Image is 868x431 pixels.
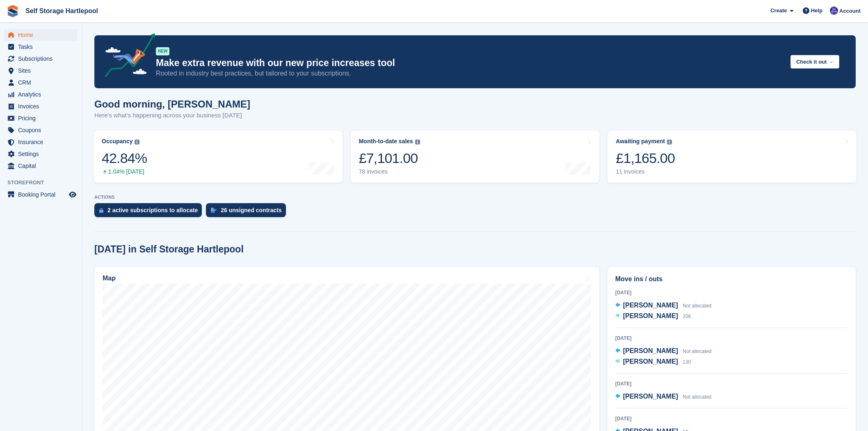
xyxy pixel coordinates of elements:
[4,65,78,76] a: menu
[4,101,78,112] a: menu
[94,99,250,110] h1: Good morning, [PERSON_NAME]
[4,89,78,100] a: menu
[615,380,848,387] div: [DATE]
[94,203,206,221] a: 2 active subscriptions to allocate
[156,47,169,55] div: NEW
[359,150,420,167] div: £7,101.00
[4,29,78,41] a: menu
[616,150,675,167] div: £1,165.00
[616,168,675,175] div: 11 invoices
[615,335,848,342] div: [DATE]
[683,394,711,400] span: Not allocated
[415,140,420,144] img: icon-info-grey-7440780725fd019a000dd9b08b2336e03edf1995a4989e88bcd33f0948082b44.svg
[221,207,282,213] div: 26 unsigned contracts
[98,33,155,80] img: price-adjustments-announcement-icon-8257ccfd72463d97f412b2fc003d46551f7dbcb40ab6d574587a9cd5c0d94...
[135,140,139,144] img: icon-info-grey-7440780725fd019a000dd9b08b2336e03edf1995a4989e88bcd33f0948082b44.svg
[18,89,67,100] span: Analytics
[4,136,78,148] a: menu
[615,274,848,284] h2: Move ins / outs
[18,65,67,76] span: Sites
[615,300,712,311] a: [PERSON_NAME] Not allocated
[4,189,78,200] a: menu
[683,314,691,319] span: 206
[7,5,19,17] img: stora-icon-8386f47178a22dfd0bd8f6a31ec36ba5ce8667c1dd55bd0f319d3a0aa187defe.svg
[4,124,78,136] a: menu
[830,7,838,15] img: Sean Wood
[94,244,244,255] h2: [DATE] in Self Storage Hartlepool
[4,160,78,172] a: menu
[667,140,672,144] img: icon-info-grey-7440780725fd019a000dd9b08b2336e03edf1995a4989e88bcd33f0948082b44.svg
[68,190,78,199] a: Preview store
[4,148,78,160] a: menu
[683,303,711,309] span: Not allocated
[102,150,147,167] div: 42.84%
[616,138,665,145] div: Awaiting payment
[206,203,290,221] a: 26 unsigned contracts
[102,138,132,145] div: Occupancy
[107,207,198,213] div: 2 active subscriptions to allocate
[22,4,101,18] a: Self Storage Hartlepool
[103,275,116,282] h2: Map
[18,77,67,88] span: CRM
[4,77,78,88] a: menu
[156,57,784,69] p: Make extra revenue with our new price increases tool
[4,53,78,64] a: menu
[623,347,678,354] span: [PERSON_NAME]
[94,195,856,200] p: ACTIONS
[18,148,67,160] span: Settings
[790,55,839,69] button: Check it out →
[359,168,420,175] div: 78 invoices
[770,7,787,15] span: Create
[615,392,712,402] a: [PERSON_NAME] Not allocated
[623,358,678,365] span: [PERSON_NAME]
[7,179,82,187] span: Storefront
[94,111,250,120] p: Here's what's happening across your business [DATE]
[615,311,691,322] a: [PERSON_NAME] 206
[359,138,413,145] div: Month-to-date sales
[4,112,78,124] a: menu
[623,312,678,319] span: [PERSON_NAME]
[18,41,67,53] span: Tasks
[102,168,147,175] div: 1.04% [DATE]
[18,53,67,64] span: Subscriptions
[18,112,67,124] span: Pricing
[615,346,712,357] a: [PERSON_NAME] Not allocated
[839,7,861,15] span: Account
[811,7,822,15] span: Help
[18,124,67,136] span: Coupons
[615,289,848,296] div: [DATE]
[615,415,848,422] div: [DATE]
[4,41,78,53] a: menu
[623,393,678,400] span: [PERSON_NAME]
[18,136,67,148] span: Insurance
[94,131,343,183] a: Occupancy 42.84% 1.04% [DATE]
[211,208,217,213] img: contract_signature_icon-13c848040528278c33f63329250d36e43548de30e8caae1d1a13099fd9432cc5.svg
[623,302,678,309] span: [PERSON_NAME]
[156,69,784,78] p: Rooted in industry best practices, but tailored to your subscriptions.
[18,101,67,112] span: Invoices
[351,131,600,183] a: Month-to-date sales £7,101.00 78 invoices
[18,29,67,41] span: Home
[18,189,67,200] span: Booking Portal
[99,208,103,213] img: active_subscription_to_allocate_icon-d502201f5373d7db506a760aba3b589e785aa758c864c3986d89f69b8ff3...
[683,359,691,365] span: 130
[615,357,691,367] a: [PERSON_NAME] 130
[683,348,711,354] span: Not allocated
[18,160,67,172] span: Capital
[608,131,857,183] a: Awaiting payment £1,165.00 11 invoices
